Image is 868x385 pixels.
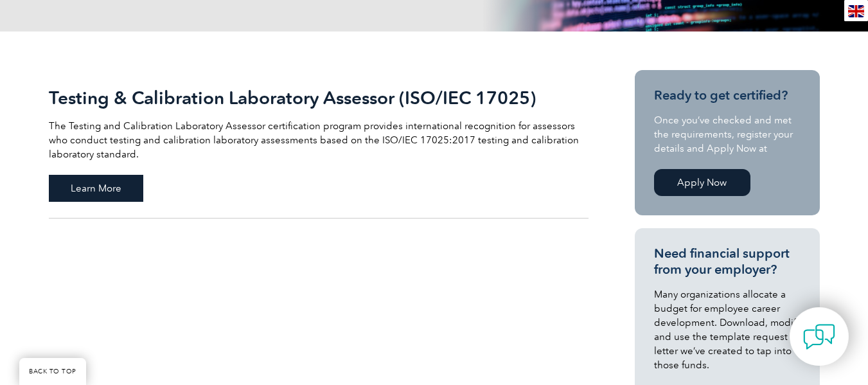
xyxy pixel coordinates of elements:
[654,287,801,372] p: Many organizations allocate a budget for employee career development. Download, modify and use th...
[654,169,750,196] a: Apply Now
[49,70,589,219] a: Testing & Calibration Laboratory Assessor (ISO/IEC 17025) The Testing and Calibration Laboratory ...
[803,321,835,353] img: contact-chat.png
[49,87,589,108] h2: Testing & Calibration Laboratory Assessor (ISO/IEC 17025)
[654,87,801,103] h3: Ready to get certified?
[19,358,86,385] a: BACK TO TOP
[49,175,143,202] span: Learn More
[848,5,864,17] img: en
[654,246,801,278] h3: Need financial support from your employer?
[654,113,801,156] p: Once you’ve checked and met the requirements, register your details and Apply Now at
[49,119,589,161] p: The Testing and Calibration Laboratory Assessor certification program provides international reco...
